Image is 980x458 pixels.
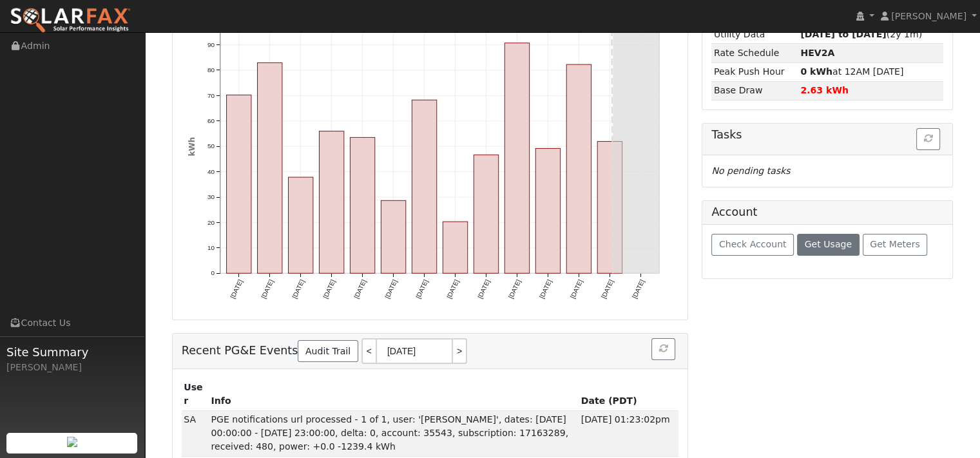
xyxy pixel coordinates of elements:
[711,25,798,44] td: Utility Data
[474,155,498,274] rect: onclick=""
[387,21,400,33] i: 8/02 - Clear
[294,21,307,33] i: 7/30 - Clear
[579,410,678,456] td: [DATE] 01:23:02pm
[226,95,251,274] rect: onclick=""
[6,343,138,361] span: Site Summary
[209,378,579,410] th: Info
[207,117,215,124] text: 60
[207,66,215,73] text: 80
[187,137,197,157] text: kWh
[352,278,367,300] text: [DATE]
[67,437,77,447] img: retrieve
[381,201,405,274] rect: onclick=""
[538,278,553,300] text: [DATE]
[418,21,431,33] i: 8/03 - Clear
[449,21,462,33] i: 8/04 - Clear
[863,234,928,256] button: Get Meters
[631,278,646,300] text: [DATE]
[182,378,209,410] th: User
[800,66,832,77] strong: 0 kWh
[356,21,369,33] i: 8/01 - Clear
[800,29,922,39] span: (2y 1m)
[535,149,560,274] rect: onclick=""
[443,222,467,273] rect: onclick=""
[383,278,398,300] text: [DATE]
[319,131,343,274] rect: onclick=""
[800,85,849,95] strong: 2.63 kWh
[291,278,305,300] text: [DATE]
[207,143,215,150] text: 50
[453,338,467,364] a: >
[207,168,215,175] text: 40
[298,340,358,362] a: Audit Trail
[445,278,460,300] text: [DATE]
[257,63,282,274] rect: onclick=""
[414,278,429,300] text: [DATE]
[350,138,374,274] rect: onclick=""
[182,338,678,364] h5: Recent PG&E Events
[211,270,215,277] text: 0
[325,21,338,33] i: 7/31 - Clear
[798,62,944,81] td: at 12AM [DATE]
[233,21,245,33] i: 7/28 - Clear
[891,11,966,21] span: [PERSON_NAME]
[511,21,524,33] i: 8/06 - Clear
[229,278,244,300] text: [DATE]
[288,177,312,273] rect: onclick=""
[412,100,436,273] rect: onclick=""
[805,239,852,249] span: Get Usage
[603,21,616,33] i: 8/09 - Clear
[207,193,215,200] text: 30
[800,29,886,39] strong: [DATE] to [DATE]
[507,278,522,300] text: [DATE]
[361,338,376,364] a: <
[569,278,584,300] text: [DATE]
[800,48,834,58] strong: C
[182,410,209,456] td: SDP Admin
[711,234,794,256] button: Check Account
[541,21,554,33] i: 8/07 - Clear
[711,166,790,176] i: No pending tasks
[579,378,678,410] th: Date (PDT)
[600,278,615,300] text: [DATE]
[711,205,757,218] h5: Account
[207,92,215,99] text: 70
[711,62,798,81] td: Peak Push Hour
[719,239,787,249] span: Check Account
[260,278,274,300] text: [DATE]
[264,21,276,33] i: 7/29 - Clear
[870,239,920,249] span: Get Meters
[10,7,131,34] img: SolarFax
[711,44,798,62] td: Rate Schedule
[209,410,579,456] td: PGE notifications url processed - 1 of 1, user: '[PERSON_NAME]', dates: [DATE] 00:00:00 - [DATE] ...
[322,278,336,300] text: [DATE]
[6,361,138,374] div: [PERSON_NAME]
[504,43,529,274] rect: onclick=""
[207,244,215,251] text: 10
[916,128,940,150] button: Refresh
[207,219,215,226] text: 20
[651,338,675,360] button: Refresh
[572,21,585,33] i: 8/08 - Clear
[207,41,215,48] text: 90
[797,234,860,256] button: Get Usage
[566,64,591,273] rect: onclick=""
[480,21,493,33] i: 8/05 - Clear
[711,81,798,100] td: Base Draw
[597,142,622,274] rect: onclick=""
[711,128,943,142] h5: Tasks
[476,278,491,300] text: [DATE]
